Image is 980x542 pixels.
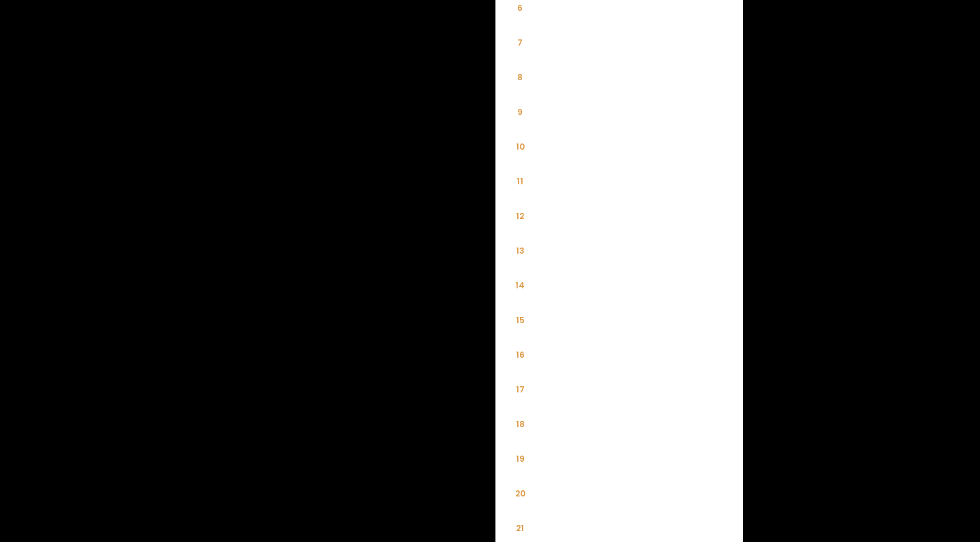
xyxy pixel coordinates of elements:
li: 20 [504,477,536,509]
li: 14 [504,269,536,301]
li: 7 [504,26,536,58]
li: 16 [504,338,536,371]
li: 9 [504,95,536,128]
li: 18 [504,407,536,440]
li: 15 [504,303,536,336]
li: 11 [504,165,536,197]
li: 13 [504,234,536,267]
li: 8 [504,61,536,93]
li: 19 [504,442,536,475]
li: 17 [504,373,536,405]
li: 10 [504,130,536,163]
li: 12 [504,199,536,232]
